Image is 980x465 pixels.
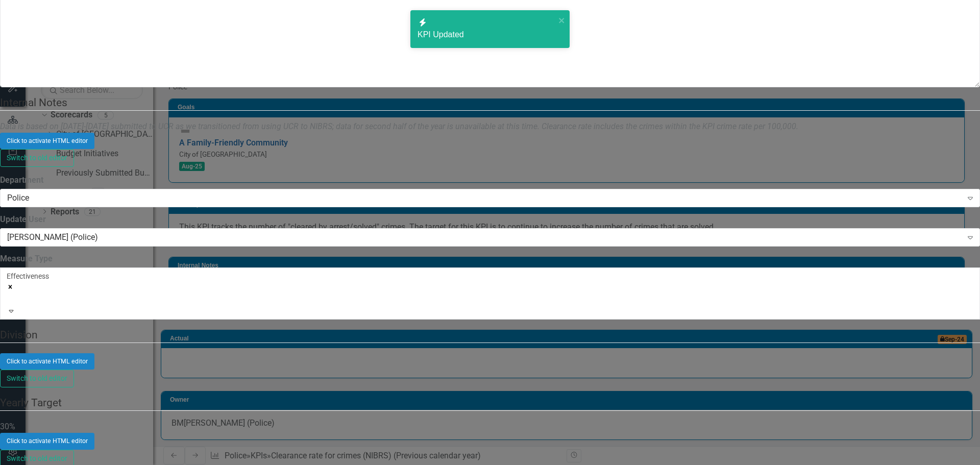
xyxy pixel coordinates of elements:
[7,232,962,243] div: [PERSON_NAME] (Police)
[418,29,555,41] div: KPI Updated
[558,14,566,26] button: close
[7,281,973,291] div: Remove Effectiveness
[7,192,962,204] div: Police
[7,271,973,281] div: Effectiveness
